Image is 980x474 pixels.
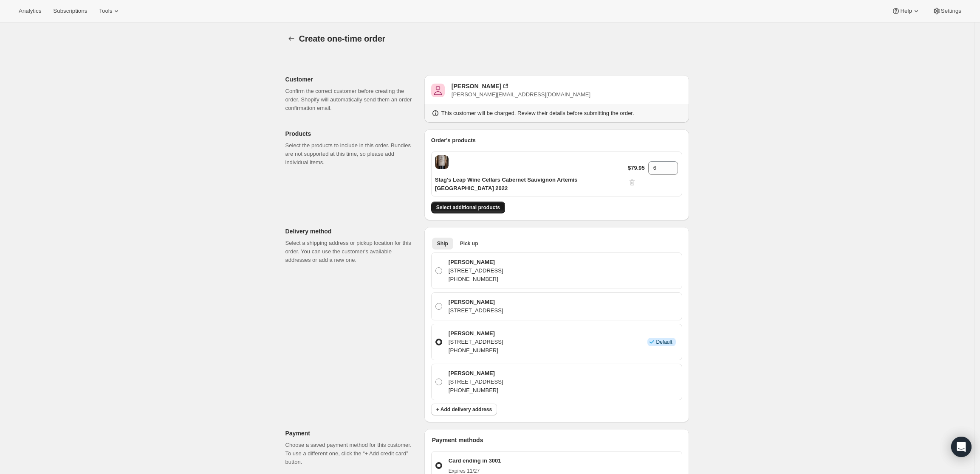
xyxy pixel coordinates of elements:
[431,202,505,213] button: Select additional products
[452,82,501,90] div: [PERSON_NAME]
[285,441,418,466] p: Choose a saved payment method for this customer. To use a different one, click the “+ Add credit ...
[941,8,961,14] span: Settings
[656,339,672,345] span: Default
[285,129,418,138] p: Products
[900,8,912,14] span: Help
[48,5,92,17] button: Subscriptions
[285,227,418,236] p: Delivery method
[951,437,972,457] div: Open Intercom Messenger
[431,137,476,143] span: Order's products
[431,404,497,415] button: + Add delivery address
[460,240,478,247] span: Pick up
[436,204,500,211] span: Select additional products
[887,5,925,17] button: Help
[449,275,503,283] p: [PHONE_NUMBER]
[628,164,645,172] p: $79.95
[431,84,445,97] span: John Runk
[449,338,503,346] p: [STREET_ADDRESS]
[285,429,418,438] p: Payment
[432,436,682,444] p: Payment methods
[449,306,503,315] p: [STREET_ADDRESS]
[449,266,503,275] p: [STREET_ADDRESS]
[99,8,112,14] span: Tools
[441,109,634,118] p: This customer will be charged. Review their details before submitting the order.
[449,378,503,386] p: [STREET_ADDRESS]
[449,329,503,338] p: [PERSON_NAME]
[299,34,386,43] span: Create one-time order
[927,5,966,17] button: Settings
[452,91,590,98] span: [PERSON_NAME][EMAIL_ADDRESS][DOMAIN_NAME]
[449,258,503,266] p: [PERSON_NAME]
[94,5,126,17] button: Tools
[449,386,503,395] p: [PHONE_NUMBER]
[285,87,418,112] p: Confirm the correct customer before creating the order. Shopify will automatically send them an o...
[285,75,418,84] p: Customer
[53,8,87,14] span: Subscriptions
[435,176,628,193] p: Stag's Leap Wine Cellars Cabernet Sauvignon Artemis [GEOGRAPHIC_DATA] 2022
[449,369,503,378] p: [PERSON_NAME]
[449,346,503,355] p: [PHONE_NUMBER]
[14,5,46,17] button: Analytics
[285,239,418,264] p: Select a shipping address or pickup location for this order. You can use the customer's available...
[436,406,492,413] span: + Add delivery address
[449,457,501,465] p: Card ending in 3001
[449,298,503,306] p: [PERSON_NAME]
[285,141,418,167] p: Select the products to include in this order. Bundles are not supported at this time, so please a...
[437,240,448,247] span: Ship
[19,8,41,14] span: Analytics
[435,155,449,169] span: Default Title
